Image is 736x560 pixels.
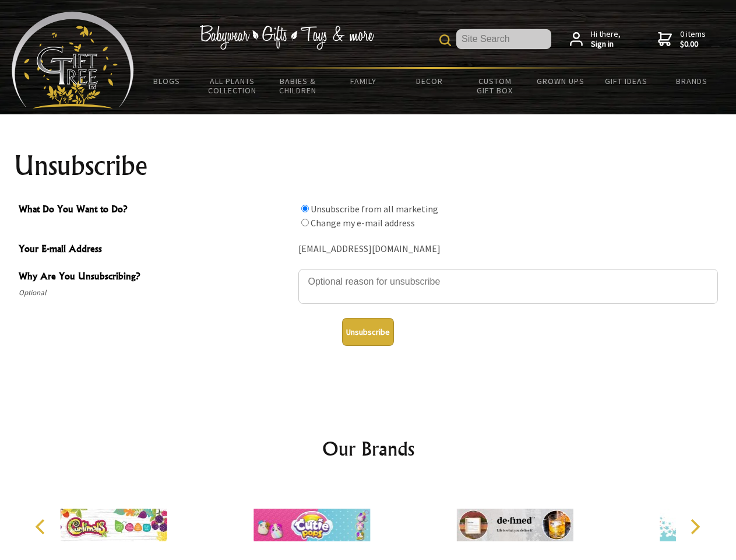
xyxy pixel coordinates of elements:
[311,217,415,229] label: Change my e-mail address
[659,69,725,93] a: Brands
[298,240,718,258] div: [EMAIL_ADDRESS][DOMAIN_NAME]
[23,435,713,463] h2: Our Brands
[199,25,374,50] img: Babywear - Gifts - Toys & more
[301,205,309,212] input: What Do You Want to Do?
[342,318,394,346] button: Unsubscribe
[200,69,266,103] a: All Plants Collection
[331,69,397,93] a: Family
[527,69,593,93] a: Grown Ups
[456,29,551,49] input: Site Search
[14,152,723,180] h1: Unsubscribe
[682,514,707,540] button: Next
[591,39,621,50] strong: Sign in
[591,29,621,50] span: Hi there,
[570,29,621,50] a: Hi there,Sign in
[396,69,462,93] a: Decor
[12,12,134,108] img: Babyware - Gifts - Toys and more...
[593,69,659,93] a: Gift Ideas
[19,286,293,300] span: Optional
[301,219,309,226] input: What Do You Want to Do?
[19,202,293,219] span: What Do You Want to Do?
[311,203,438,215] label: Unsubscribe from all marketing
[298,269,718,304] textarea: Why Are You Unsubscribing?
[680,39,706,50] strong: $0.00
[680,29,706,50] span: 0 items
[19,269,293,286] span: Why Are You Unsubscribing?
[19,242,293,258] span: Your E-mail Address
[462,69,528,103] a: Custom Gift Box
[265,69,331,103] a: Babies & Children
[439,34,451,46] img: product search
[29,514,55,540] button: Previous
[134,69,200,93] a: BLOGS
[658,29,706,50] a: 0 items$0.00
